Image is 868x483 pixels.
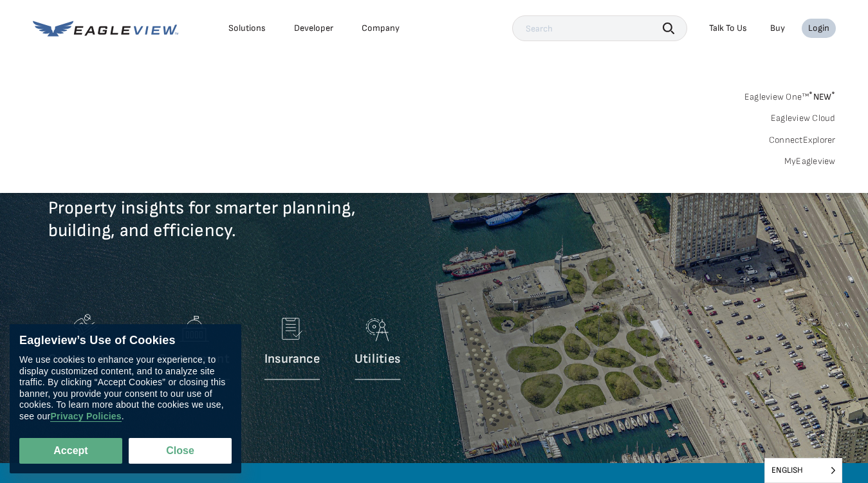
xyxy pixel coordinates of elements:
div: Login [808,23,829,34]
aside: Language selected: English [764,458,842,483]
a: Eagleview One™*NEW* [744,87,836,102]
a: Government [158,309,229,387]
a: Developer [294,23,333,34]
button: Accept [19,438,122,464]
a: Construction [48,309,124,387]
span: English [765,459,842,482]
a: Eagleview Cloud [771,113,836,124]
a: Buy [770,23,785,34]
span: NEW [809,91,835,102]
a: MyEagleview [784,156,836,167]
a: ConnectExplorer [769,134,836,146]
a: Utilities [355,309,400,387]
p: Property insights for smarter planning, building, and efficiency. [48,197,512,261]
div: Solutions [228,23,266,34]
div: Talk To Us [709,23,747,34]
input: Search [512,15,687,41]
p: Utilities [355,351,400,367]
div: We use cookies to enhance your experience, to display customized content, and to analyze site tra... [19,354,232,422]
a: Insurance [264,309,320,387]
p: Insurance [264,351,320,367]
a: Privacy Policies [50,411,121,422]
div: Eagleview’s Use of Cookies [19,334,232,348]
div: Company [362,23,400,34]
button: Close [129,438,232,464]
